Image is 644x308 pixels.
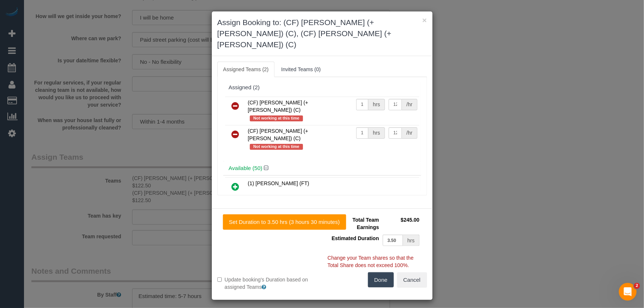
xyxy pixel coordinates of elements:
label: Update booking's Duration based on assigned Teams [217,276,317,291]
div: hrs [368,127,385,139]
span: (1) [PERSON_NAME] (FT) [248,180,309,186]
span: (CF) [PERSON_NAME] (+ [PERSON_NAME]) (C) [248,100,309,113]
span: Not working at this time [250,144,303,150]
span: Not working at this time [250,115,303,121]
td: $245.00 [381,214,421,233]
span: (CF) [PERSON_NAME] (+ [PERSON_NAME]) (C) [248,128,309,141]
button: Cancel [397,272,427,288]
button: Done [368,272,394,288]
div: hrs [368,99,385,110]
div: /hr [402,127,417,139]
h4: Available (50) [229,165,416,172]
div: /hr [402,99,417,110]
button: × [422,16,427,24]
h3: Assign Booking to: (CF) [PERSON_NAME] (+ [PERSON_NAME]) (C), (CF) [PERSON_NAME] (+ [PERSON_NAME])... [217,17,427,50]
iframe: Intercom live chat [619,283,637,301]
div: hrs [403,235,419,246]
a: Assigned Teams (2) [217,62,275,77]
div: Assigned (2) [229,84,416,91]
span: 2 [634,283,640,289]
span: Estimated Duration [332,235,379,241]
a: Invited Teams (0) [275,62,327,77]
input: Update booking's Duration based on assigned Teams [217,277,222,282]
td: Total Team Earnings [328,214,381,233]
button: Set Duration to 3.50 hrs (3 hours 30 minutes) [223,214,346,230]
